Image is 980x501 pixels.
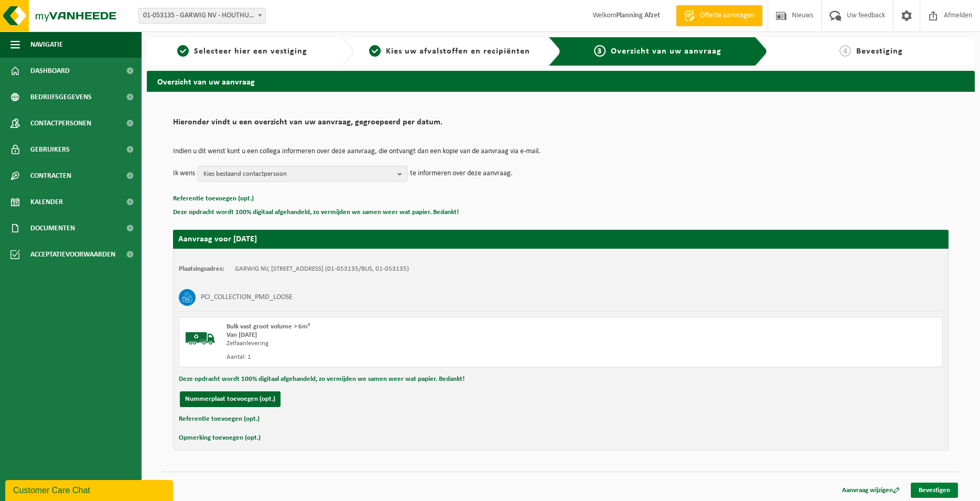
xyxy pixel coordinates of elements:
[359,45,540,58] a: 2Kies uw afvalstoffen en recipiënten
[676,5,762,26] a: Offerte aanvragen
[227,339,603,348] div: Zelfaanlevering
[386,47,530,56] span: Kies uw afvalstoffen en recipiënten
[594,45,606,57] span: 3
[173,148,949,155] p: Indien u dit wenst kunt u een collega informeren over deze aanvraag, die ontvangt dan een kopie v...
[410,166,513,182] p: te informeren over deze aanvraag.
[173,166,195,182] p: Ik wens
[139,8,265,23] span: 01-053135 - GARWIG NV - HOUTHULST
[697,10,757,21] span: Offerte aanvragen
[30,241,115,268] span: Acceptatievoorwaarden
[30,31,63,58] span: Navigatie
[185,323,216,354] img: BL-SO-LV.png
[173,118,949,132] h2: Hieronder vindt u een overzicht van uw aanvraag, gegroepeerd per datum.
[616,12,660,19] strong: Planning Afzet
[178,235,257,243] strong: Aanvraag voor [DATE]
[5,478,175,501] iframe: chat widget
[30,58,70,84] span: Dashboard
[839,45,851,57] span: 4
[30,189,63,215] span: Kalender
[179,431,261,445] button: Opmerking toevoegen (opt.)
[179,372,465,386] button: Deze opdracht wordt 100% digitaal afgehandeld, zo vermijden we samen weer wat papier. Bedankt!
[30,215,75,241] span: Documenten
[201,289,293,306] h3: PCI_COLLECTION_PMD_LOOSE
[30,110,91,136] span: Contactpersonen
[30,84,92,110] span: Bedrijfsgegevens
[227,353,603,361] div: Aantal: 1
[198,166,407,182] button: Kies bestaand contactpersoon
[30,163,71,189] span: Contracten
[152,45,333,58] a: 1Selecteer hier een vestiging
[180,391,281,407] button: Nummerplaat toevoegen (opt.)
[369,45,381,57] span: 2
[911,483,958,498] a: Bevestigen
[173,192,254,206] button: Referentie toevoegen (opt.)
[30,136,70,163] span: Gebruikers
[194,47,307,56] span: Selecteer hier een vestiging
[856,47,903,56] span: Bevestiging
[147,71,975,91] h2: Overzicht van uw aanvraag
[173,206,459,219] button: Deze opdracht wordt 100% digitaal afgehandeld, zo vermijden we samen weer wat papier. Bedankt!
[227,332,257,338] strong: Van [DATE]
[611,47,721,56] span: Overzicht van uw aanvraag
[235,265,409,273] td: GARWIG NV, [STREET_ADDRESS] (01-053135/BUS, 01-053135)
[227,323,310,330] span: Bulk vast groot volume > 6m³
[177,45,189,57] span: 1
[138,8,266,24] span: 01-053135 - GARWIG NV - HOUTHULST
[179,412,260,426] button: Referentie toevoegen (opt.)
[834,483,908,498] a: Aanvraag wijzigen
[179,265,224,272] strong: Plaatsingsadres:
[203,166,393,182] span: Kies bestaand contactpersoon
